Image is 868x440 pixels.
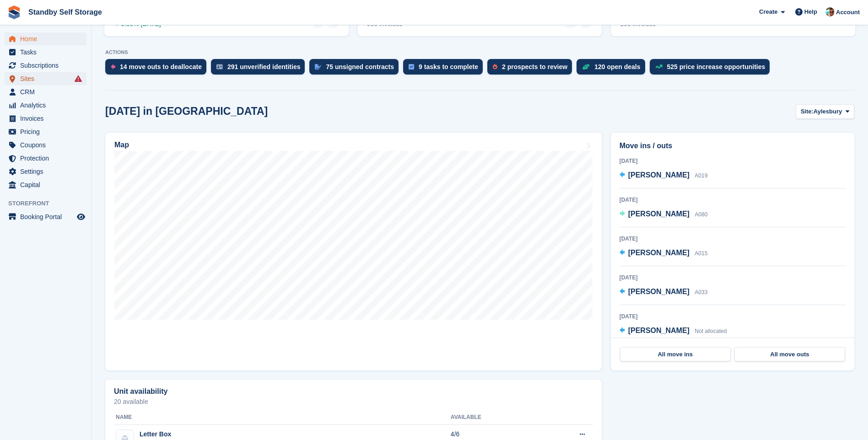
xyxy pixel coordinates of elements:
a: 525 price increase opportunities [650,59,775,79]
h2: [DATE] in [GEOGRAPHIC_DATA] [105,105,268,118]
a: menu [5,46,86,59]
span: CRM [20,86,75,98]
span: Account [836,8,860,17]
img: deal-1b604bf984904fb50ccaf53a9ad4b4a5d6e5aea283cecdc64d6e3604feb123c2.svg [582,64,590,70]
i: Smart entry sync failures have occurred [75,75,82,82]
span: Site: [801,107,814,116]
img: price_increase_opportunities-93ffe204e8149a01c8c9dc8f82e8f89637d9d84a8eef4429ea346261dce0b2c0.svg [655,64,663,69]
a: 291 unverified identities [211,59,310,79]
span: Tasks [20,46,75,59]
a: [PERSON_NAME] A019 [620,170,708,182]
span: Pricing [20,125,75,138]
span: Create [759,7,777,16]
span: A033 [695,289,707,295]
span: Invoices [20,112,75,125]
div: [DATE] [620,235,846,243]
a: 9 tasks to complete [403,59,487,79]
a: menu [5,72,86,85]
span: Home [20,32,75,45]
h2: Unit availability [114,387,167,396]
span: A080 [695,211,707,218]
a: menu [5,139,86,151]
span: [PERSON_NAME] [628,249,690,257]
div: [DATE] [620,274,846,282]
a: menu [5,112,86,125]
a: 2 prospects to review [487,59,577,79]
span: Settings [20,165,75,178]
a: 120 open deals [577,59,649,79]
a: [PERSON_NAME] A033 [620,286,708,298]
h2: Map [114,141,129,149]
a: menu [5,86,86,98]
a: [PERSON_NAME] A015 [620,247,708,259]
span: Help [804,7,817,16]
span: Protection [20,152,75,165]
span: Coupons [20,139,75,151]
a: 75 unsigned contracts [309,59,403,79]
img: prospect-51fa495bee0391a8d652442698ab0144808aea92771e9ea1ae160a38d050c398.svg [493,64,497,70]
span: Booking Portal [20,210,75,223]
a: Map [105,133,602,370]
p: 20 available [114,398,593,405]
img: stora-icon-8386f47178a22dfd0bd8f6a31ec36ba5ce8667c1dd55bd0f319d3a0aa187defe.svg [7,5,21,19]
div: 525 price increase opportunities [667,63,766,70]
th: Name [114,410,451,425]
div: Letter Box [140,429,196,439]
span: Subscriptions [20,59,75,72]
a: [PERSON_NAME] Not allocated [620,325,727,337]
a: Standby Self Storage [25,5,106,20]
span: [PERSON_NAME] [628,171,690,179]
button: Site: Aylesbury [796,104,854,119]
span: Not allocated [695,328,727,334]
img: move_outs_to_deallocate_icon-f764333ba52eb49d3ac5e1228854f67142a1ed5810a6f6cc68b1a99e826820c5.svg [111,64,115,70]
img: verify_identity-adf6edd0f0f0b5bbfe63781bf79b02c33cf7c696d77639b501bdc392416b5a36.svg [216,64,223,70]
h2: Move ins / outs [620,140,846,151]
span: Analytics [20,99,75,112]
th: Available [451,410,538,425]
a: menu [5,152,86,165]
a: menu [5,178,86,191]
span: A019 [695,172,707,179]
div: 120 open deals [594,63,640,70]
span: Storefront [8,199,91,208]
a: menu [5,165,86,178]
div: [DATE] [620,196,846,204]
div: 9 tasks to complete [419,63,478,70]
span: Sites [20,72,75,85]
p: ACTIONS [105,49,854,55]
span: Aylesbury [814,107,842,116]
span: [PERSON_NAME] [628,210,690,218]
a: [PERSON_NAME] A080 [620,209,708,220]
div: 14 move outs to deallocate [120,63,202,70]
a: menu [5,99,86,112]
a: Preview store [75,211,86,222]
div: [DATE] [620,312,846,321]
div: 2 prospects to review [502,63,567,70]
span: Capital [20,178,75,191]
div: 75 unsigned contracts [326,63,394,70]
a: All move ins [620,347,731,362]
a: menu [5,210,86,223]
span: [PERSON_NAME] [628,288,690,295]
a: menu [5,59,86,72]
img: contract_signature_icon-13c848040528278c33f63329250d36e43548de30e8caae1d1a13099fd9432cc5.svg [315,64,321,70]
a: menu [5,125,86,138]
a: All move outs [734,347,845,362]
a: menu [5,32,86,45]
img: Michael Walker [825,7,835,16]
a: 14 move outs to deallocate [105,59,211,79]
div: [DATE] [620,157,846,165]
div: 291 unverified identities [227,63,301,70]
span: [PERSON_NAME] [628,327,690,334]
img: task-75834270c22a3079a89374b754ae025e5fb1db73e45f91037f5363f120a921f8.svg [409,64,414,70]
span: A015 [695,250,707,257]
